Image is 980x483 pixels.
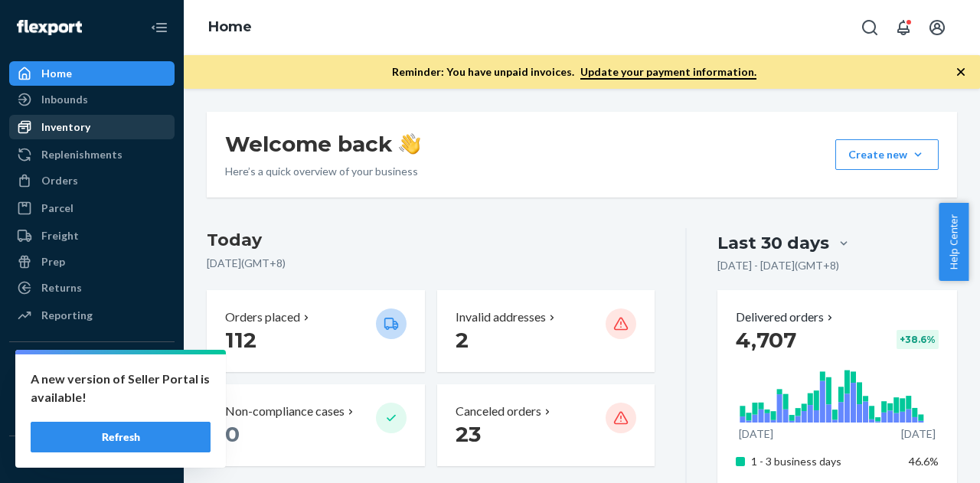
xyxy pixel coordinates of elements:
p: Non-compliance cases [225,403,345,420]
div: Reporting [41,308,93,323]
a: Freight [9,224,175,248]
div: Parcel [41,201,73,216]
button: Non-compliance cases 0 [207,384,425,466]
div: Orders [41,173,78,188]
button: Integrations [9,354,175,379]
p: Reminder: You have unpaid invoices. [392,64,756,80]
span: 2 [456,327,469,353]
a: Shopify [9,380,175,405]
div: Prep [41,254,65,269]
button: Invalid addresses 2 [437,290,655,372]
span: 23 [456,421,481,447]
button: Help Center [939,203,969,281]
span: 0 [225,421,240,447]
a: Inventory [9,115,175,139]
button: Delivered orders [736,308,836,326]
span: 46.6% [909,455,939,468]
button: Close Navigation [144,12,175,43]
h3: Today [207,228,655,253]
button: Open Search Box [854,12,885,43]
a: Update your payment information. [580,65,756,80]
a: Inbounds [9,87,175,112]
div: Home [41,66,72,81]
div: Last 30 days [717,231,829,255]
a: Reporting [9,303,175,328]
a: Prep [9,250,175,274]
a: Returns [9,276,175,300]
p: Invalid addresses [456,308,546,326]
button: Orders placed 112 [207,290,425,372]
img: Flexport logo [17,20,82,35]
p: [DATE] [901,426,936,442]
a: Home [208,18,252,35]
button: Open account menu [922,12,952,43]
ol: breadcrumbs [196,5,264,50]
a: Orders [9,168,175,193]
button: Open notifications [888,12,919,43]
p: 1 - 3 business days [751,454,898,469]
a: Replenishments [9,142,175,167]
h1: Welcome back [225,130,420,158]
div: Inbounds [41,92,88,107]
span: 4,707 [736,327,796,353]
div: Freight [41,228,79,243]
button: Canceled orders 23 [437,384,655,466]
button: Refresh [31,422,211,452]
div: Returns [41,280,82,295]
button: Fast Tags [9,449,175,473]
div: + 38.6 % [897,330,939,349]
p: [DATE] ( GMT+8 ) [207,256,655,271]
p: Here’s a quick overview of your business [225,164,420,179]
a: Add Integration [9,411,175,429]
div: Inventory [41,119,90,135]
p: [DATE] [739,426,773,442]
p: Canceled orders [456,403,541,420]
div: Replenishments [41,147,122,162]
p: [DATE] - [DATE] ( GMT+8 ) [717,258,839,273]
img: hand-wave emoji [399,133,420,155]
span: 112 [225,327,256,353]
p: A new version of Seller Portal is available! [31,370,211,406]
a: Home [9,61,175,86]
button: Create new [835,139,939,170]
p: Orders placed [225,308,300,326]
a: Parcel [9,196,175,220]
